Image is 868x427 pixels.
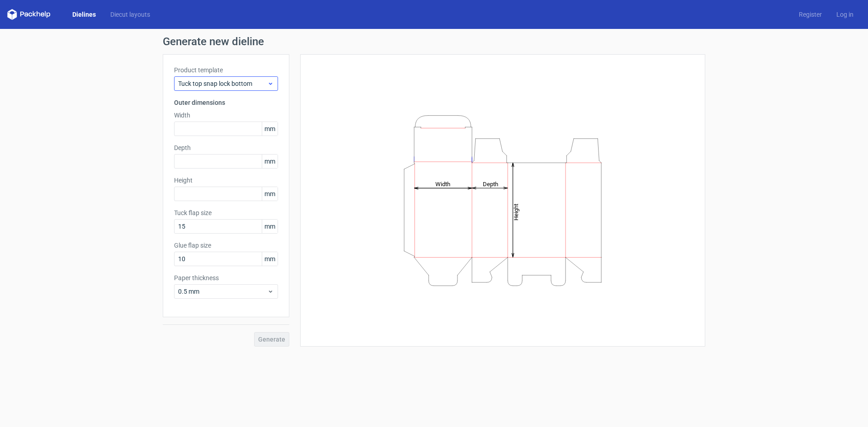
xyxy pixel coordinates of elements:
[174,176,278,185] label: Height
[513,203,519,220] tspan: Height
[174,208,278,217] label: Tuck flap size
[103,10,157,19] a: Diecut layouts
[829,10,861,19] a: Log in
[435,180,450,187] tspan: Width
[65,10,103,19] a: Dielines
[178,79,267,88] span: Tuck top snap lock bottom
[178,287,267,296] span: 0.5 mm
[483,180,498,187] tspan: Depth
[262,155,278,168] span: mm
[174,143,278,152] label: Depth
[262,122,278,136] span: mm
[174,98,278,107] h3: Outer dimensions
[174,111,278,120] label: Width
[262,220,278,233] span: mm
[174,66,278,75] label: Product template
[174,241,278,250] label: Glue flap size
[792,10,829,19] a: Register
[163,36,705,47] h1: Generate new dieline
[174,273,278,282] label: Paper thickness
[262,187,278,201] span: mm
[262,252,278,266] span: mm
